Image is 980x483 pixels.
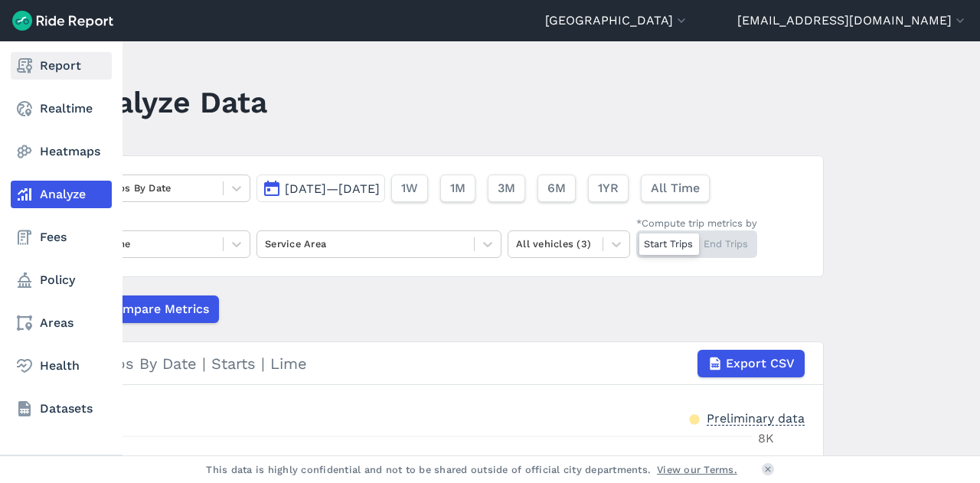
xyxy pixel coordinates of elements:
[11,138,112,165] a: Heatmaps
[488,175,525,202] button: 3M
[537,175,576,202] button: 6M
[598,179,619,197] span: 1YR
[641,175,710,202] button: All Time
[651,179,700,197] span: All Time
[11,52,112,80] a: Report
[726,354,795,373] span: Export CSV
[11,352,112,380] a: Health
[11,181,112,208] a: Analyze
[636,216,757,230] div: *Compute trip metrics by
[78,295,219,323] button: Compare Metrics
[256,175,385,202] button: [DATE]—[DATE]
[78,81,267,123] h1: Analyze Data
[285,181,380,196] span: [DATE]—[DATE]
[440,175,475,202] button: 1M
[106,300,209,318] span: Compare Metrics
[391,175,428,202] button: 1W
[401,179,418,197] span: 1W
[758,431,774,445] tspan: 8K
[11,395,112,423] a: Datasets
[11,309,112,337] a: Areas
[545,11,689,30] button: [GEOGRAPHIC_DATA]
[737,11,968,30] button: [EMAIL_ADDRESS][DOMAIN_NAME]
[11,266,112,294] a: Policy
[588,175,629,202] button: 1YR
[547,179,566,197] span: 6M
[657,462,737,477] a: View our Terms.
[12,11,113,31] img: Ride Report
[697,350,805,377] button: Export CSV
[450,179,465,197] span: 1M
[11,224,112,251] a: Fees
[97,350,805,377] div: Trips By Date | Starts | Lime
[11,95,112,122] a: Realtime
[707,410,805,426] div: Preliminary data
[498,179,515,197] span: 3M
